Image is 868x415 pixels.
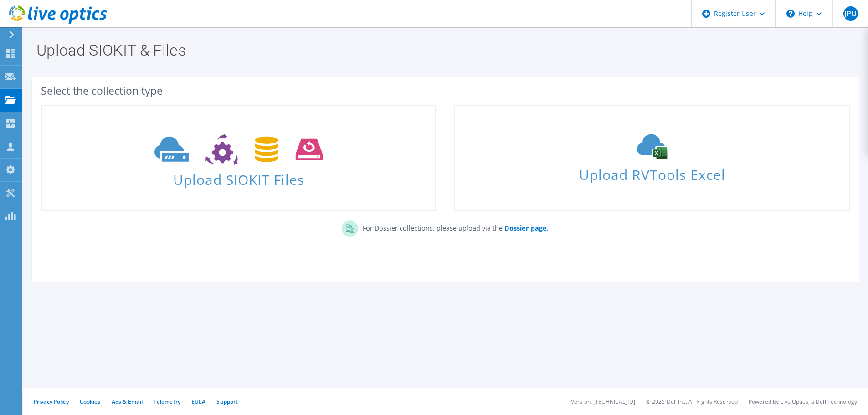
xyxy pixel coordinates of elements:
[216,398,238,405] a: Support
[36,42,850,58] h1: Upload SIOKIT & Files
[646,398,738,405] li: © 2025 Dell Inc. All Rights Reserved
[455,163,848,182] span: Upload RVTools Excel
[503,224,549,232] a: Dossier page.
[454,105,849,211] a: Upload RVTools Excel
[80,398,101,405] a: Cookies
[112,398,143,405] a: Ads & Email
[358,220,549,233] p: For Dossier collections, please upload via the
[42,167,435,187] span: Upload SIOKIT Files
[504,224,549,232] b: Dossier page.
[41,86,850,96] div: Select the collection type
[786,10,795,18] svg: \n
[843,6,858,21] span: JPU
[571,398,635,405] li: Version: [TECHNICAL_ID]
[41,105,436,211] a: Upload SIOKIT Files
[154,398,180,405] a: Telemetry
[191,398,205,405] a: EULA
[749,398,857,405] li: Powered by Live Optics, a Dell Technology
[34,398,69,405] a: Privacy Policy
